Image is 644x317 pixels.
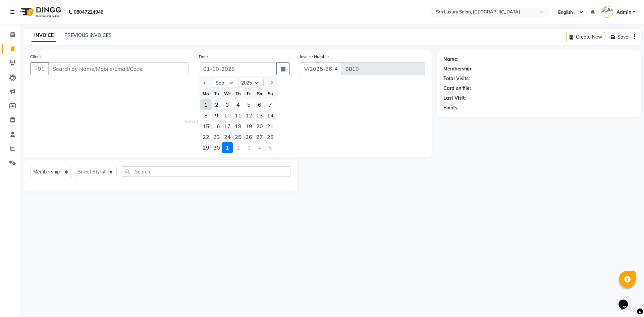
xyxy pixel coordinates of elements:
div: 22 [201,131,211,142]
div: Friday, September 26, 2025 [244,131,254,142]
button: +91 [30,62,49,75]
img: logo [17,3,63,21]
button: Save [608,32,631,42]
div: Points: [443,104,459,111]
div: Friday, September 19, 2025 [244,121,254,131]
div: Monday, September 22, 2025 [201,131,211,142]
div: 21 [265,121,276,131]
div: Sunday, October 12, 2025 [265,153,276,164]
label: Date [199,54,208,60]
div: 27 [254,131,265,142]
div: 23 [211,131,222,142]
div: 4 [233,99,244,110]
div: Saturday, October 11, 2025 [254,153,265,164]
select: Select year [238,78,264,88]
div: Tuesday, September 2, 2025 [211,99,222,110]
div: Thursday, September 11, 2025 [233,110,244,121]
div: Tuesday, September 30, 2025 [211,142,222,153]
div: 7 [211,153,222,164]
div: 3 [222,99,233,110]
div: Friday, September 5, 2025 [244,99,254,110]
div: Thursday, September 18, 2025 [233,121,244,131]
div: 18 [233,121,244,131]
div: Total Visits: [443,75,470,82]
div: Wednesday, September 10, 2025 [222,110,233,121]
span: Select & add items from the list below [30,83,425,150]
div: 12 [265,153,276,164]
div: Fr [244,88,254,99]
div: 20 [254,121,265,131]
div: 30 [211,142,222,153]
div: Thursday, October 9, 2025 [233,153,244,164]
div: Sunday, September 28, 2025 [265,131,276,142]
div: 19 [244,121,254,131]
div: 10 [244,153,254,164]
div: 6 [201,153,211,164]
div: 24 [222,131,233,142]
div: 1 [201,99,211,110]
div: 10 [222,110,233,121]
div: Thursday, October 2, 2025 [233,142,244,153]
div: 28 [265,131,276,142]
div: Saturday, October 4, 2025 [254,142,265,153]
label: Invoice Number [300,54,329,60]
div: 17 [222,121,233,131]
div: Saturday, September 27, 2025 [254,131,265,142]
div: Thursday, September 25, 2025 [233,131,244,142]
div: 11 [254,153,265,164]
div: Membership: [443,65,473,72]
div: Wednesday, September 24, 2025 [222,131,233,142]
div: Monday, October 6, 2025 [201,153,211,164]
div: 4 [254,142,265,153]
div: 15 [201,121,211,131]
div: Name: [443,56,459,63]
div: Friday, September 12, 2025 [244,110,254,121]
div: 6 [254,99,265,110]
div: 13 [254,110,265,121]
div: 9 [233,153,244,164]
div: Su [265,88,276,99]
div: Wednesday, September 17, 2025 [222,121,233,131]
button: Next month [269,77,274,88]
div: Mo [201,88,211,99]
div: Sunday, October 5, 2025 [265,142,276,153]
div: Tuesday, September 23, 2025 [211,131,222,142]
div: Tuesday, September 9, 2025 [211,110,222,121]
div: Monday, September 29, 2025 [201,142,211,153]
div: 16 [211,121,222,131]
div: Sunday, September 21, 2025 [265,121,276,131]
div: 26 [244,131,254,142]
div: Sunday, September 14, 2025 [265,110,276,121]
div: 8 [201,110,211,121]
div: Sunday, September 7, 2025 [265,99,276,110]
div: Tuesday, September 16, 2025 [211,121,222,131]
div: 1 [222,142,233,153]
div: 12 [244,110,254,121]
select: Select month [213,78,238,88]
div: 14 [265,110,276,121]
div: Monday, September 8, 2025 [201,110,211,121]
div: We [222,88,233,99]
div: Last Visit: [443,95,466,102]
div: 2 [233,142,244,153]
input: Search by Name/Mobile/Email/Code [48,62,189,75]
div: Monday, September 15, 2025 [201,121,211,131]
div: Thursday, September 4, 2025 [233,99,244,110]
b: 08047224946 [74,3,103,21]
button: Previous month [202,77,208,88]
button: Create New [567,32,605,42]
div: Friday, October 10, 2025 [244,153,254,164]
div: Sa [254,88,265,99]
label: Client [30,54,41,60]
div: Th [233,88,244,99]
input: Search [122,166,290,177]
iframe: chat widget [616,290,637,310]
div: 11 [233,110,244,121]
div: Tuesday, October 7, 2025 [211,153,222,164]
img: Admin [601,6,613,18]
div: 5 [244,99,254,110]
a: PREVIOUS INVOICES [64,32,112,38]
div: Wednesday, October 8, 2025 [222,153,233,164]
div: 7 [265,99,276,110]
div: Friday, October 3, 2025 [244,142,254,153]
